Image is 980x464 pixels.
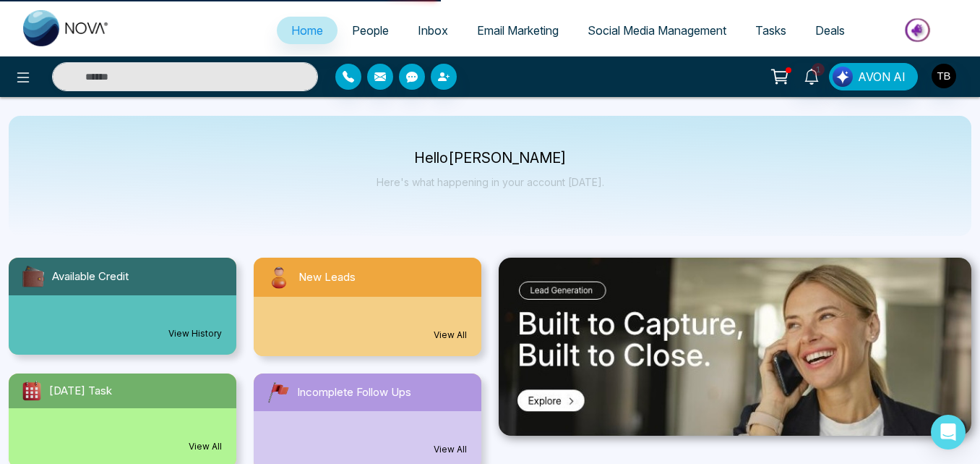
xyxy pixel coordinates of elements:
span: Home [291,23,323,38]
a: 1 [794,63,829,88]
img: . [499,258,971,436]
span: AVON AI [858,68,906,85]
span: Tasks [755,23,786,38]
span: Social Media Management [588,23,726,38]
img: todayTask.svg [20,379,43,402]
p: Hello [PERSON_NAME] [377,152,604,164]
img: Nova CRM Logo [23,10,110,46]
span: [DATE] Task [49,383,112,400]
img: followUps.svg [265,379,291,405]
a: Home [277,17,338,44]
span: Available Credit [52,269,129,285]
span: Email Marketing [477,23,559,38]
img: User Avatar [932,64,956,88]
span: 1 [812,63,825,76]
span: Inbox [418,23,448,38]
img: Market-place.gif [867,14,971,46]
a: Social Media Management [573,17,741,44]
a: People [338,17,403,44]
span: Incomplete Follow Ups [297,384,411,401]
a: Inbox [403,17,463,44]
p: Here's what happening in your account [DATE]. [377,176,604,188]
a: Tasks [741,17,801,44]
span: Deals [815,23,845,38]
a: New LeadsView All [245,258,490,356]
div: Open Intercom Messenger [931,415,966,450]
span: People [352,23,389,38]
a: Deals [801,17,859,44]
a: Email Marketing [463,17,573,44]
img: newLeads.svg [265,263,293,291]
img: availableCredit.svg [20,263,46,290]
button: AVON AI [829,63,918,90]
a: View All [189,440,222,453]
a: View All [434,443,467,456]
a: View All [434,329,467,342]
img: Lead Flow [833,67,853,87]
span: New Leads [298,269,356,286]
a: View History [168,327,222,340]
